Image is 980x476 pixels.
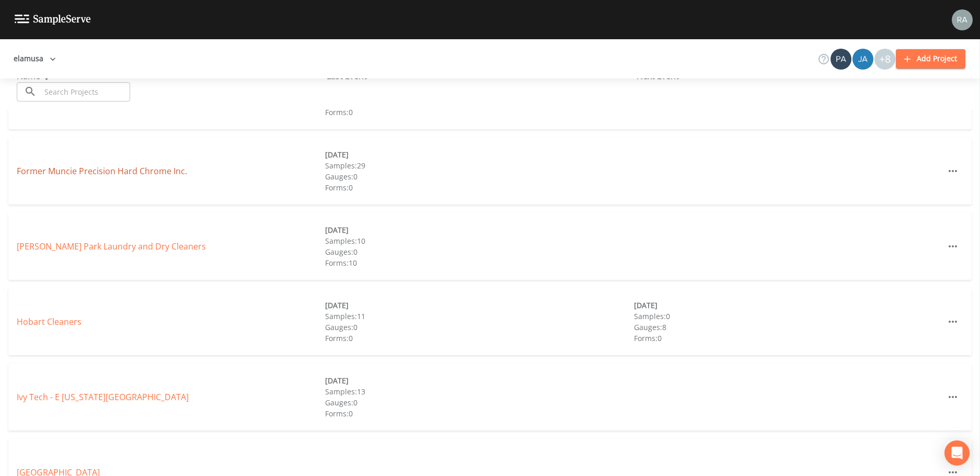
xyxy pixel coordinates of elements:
[17,165,187,177] a: Former Muncie Precision Hard Chrome Inc.
[17,391,189,403] a: Ivy Tech - E [US_STATE][GEOGRAPHIC_DATA]
[325,149,633,160] div: [DATE]
[325,322,633,333] div: Gauges: 0
[325,160,633,171] div: Samples: 29
[15,15,91,25] img: logo
[830,49,852,70] div: Patrick Caulfield
[896,49,965,69] button: Add Project
[952,9,973,30] img: 7493944169e4cb9b715a099ebe515ac2
[325,300,633,311] div: [DATE]
[325,171,633,182] div: Gauges: 0
[634,322,942,333] div: Gauges: 8
[41,82,130,101] input: Search Projects
[9,49,60,69] button: elamusa
[634,311,942,322] div: Samples: 0
[17,316,82,327] a: Hobart Cleaners
[874,49,895,70] div: +8
[852,49,874,70] div: James Patrick Hogan
[17,241,206,252] a: [PERSON_NAME] Park Laundry and Dry Cleaners
[325,408,633,419] div: Forms: 0
[944,440,970,466] div: Open Intercom Messenger
[325,386,633,397] div: Samples: 13
[325,397,633,408] div: Gauges: 0
[634,300,942,311] div: [DATE]
[852,49,873,70] img: de60428fbf029cf3ba8fe1992fc15c16
[325,107,633,118] div: Forms: 0
[325,235,633,246] div: Samples: 10
[325,333,633,344] div: Forms: 0
[325,311,633,322] div: Samples: 11
[325,257,633,268] div: Forms: 10
[325,375,633,386] div: [DATE]
[831,49,851,70] img: 642d39ac0e0127a36d8cdbc932160316
[325,182,633,193] div: Forms: 0
[325,246,633,257] div: Gauges: 0
[325,224,633,235] div: [DATE]
[634,333,942,344] div: Forms: 0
